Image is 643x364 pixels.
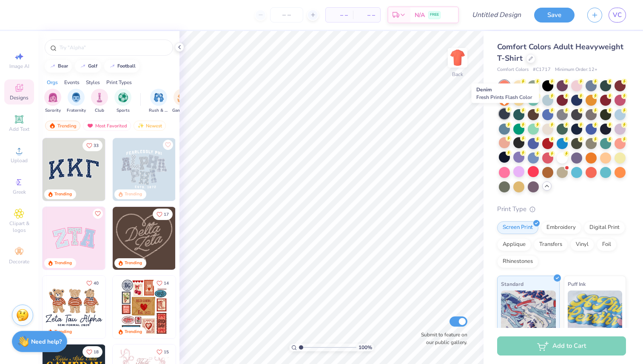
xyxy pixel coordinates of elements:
button: filter button [114,89,131,114]
div: Trending [54,329,72,335]
img: 12710c6a-dcc0-49ce-8688-7fe8d5f96fe2 [113,207,176,270]
span: N/A [415,11,425,20]
div: Most Favorited [83,121,131,131]
img: Fraternity Image [71,93,81,102]
div: Print Types [106,79,132,86]
img: a3be6b59-b000-4a72-aad0-0c575b892a6b [43,276,105,339]
span: – – [358,11,375,20]
span: 40 [94,281,99,285]
div: Newest [134,121,166,131]
span: 14 [164,281,169,285]
a: VC [609,8,626,23]
div: Transfers [534,238,568,251]
button: football [104,60,139,73]
img: Back [449,49,466,66]
div: Back [452,71,463,78]
button: Like [83,277,102,289]
img: a3f22b06-4ee5-423c-930f-667ff9442f68 [175,138,238,201]
span: Designs [10,94,28,101]
div: filter for Sports [114,89,131,114]
button: filter button [149,89,168,114]
button: Like [83,140,102,151]
button: Like [153,209,173,220]
div: Trending [54,191,72,198]
div: football [117,64,136,68]
div: Embroidery [541,221,581,234]
input: Untitled Design [465,6,528,23]
input: – – [270,7,303,23]
div: Rhinestones [497,255,538,268]
div: Events [64,79,80,86]
div: Digital Print [584,221,625,234]
strong: Need help? [31,338,62,346]
img: Puff Ink [568,291,623,333]
img: trend_line.gif [109,64,116,69]
div: filter for Club [91,89,108,114]
img: most_fav.gif [87,123,94,129]
span: FREE [430,12,439,18]
div: Trending [45,121,80,131]
div: Applique [497,238,531,251]
span: Image AI [9,63,29,70]
img: 6de2c09e-6ade-4b04-8ea6-6dac27e4729e [113,276,176,339]
div: Foil [597,238,617,251]
img: trend_line.gif [80,64,86,69]
span: # C1717 [533,66,551,73]
span: 18 [94,350,99,354]
button: filter button [67,89,86,114]
div: filter for Fraternity [67,89,86,114]
span: Clipart & logos [4,220,34,234]
div: Vinyl [570,238,594,251]
span: Sports [117,107,130,114]
span: Puff Ink [568,279,586,288]
img: edfb13fc-0e43-44eb-bea2-bf7fc0dd67f9 [105,138,168,201]
img: Newest.gif [137,123,144,129]
img: Sports Image [118,93,128,102]
span: 100 % [358,344,372,351]
img: Game Day Image [177,93,187,102]
button: Like [153,277,173,289]
button: Like [163,140,173,150]
img: b0e5e834-c177-467b-9309-b33acdc40f03 [175,276,238,339]
div: Trending [54,260,72,266]
button: Save [534,8,575,23]
img: 5a4b4175-9e88-49c8-8a23-26d96782ddc6 [113,138,176,201]
img: Club Image [95,93,104,102]
img: 5ee11766-d822-42f5-ad4e-763472bf8dcf [105,207,168,270]
img: Rush & Bid Image [154,93,164,102]
button: filter button [91,89,108,114]
span: – – [331,11,348,20]
button: Like [83,346,102,358]
span: Fresh Prints Flash Color [476,94,532,101]
div: Trending [125,329,142,335]
button: golf [75,60,101,73]
div: Print Type [497,204,626,214]
span: 33 [94,144,99,148]
img: trend_line.gif [49,64,56,69]
div: golf [88,64,97,68]
span: Comfort Colors Adult Heavyweight T-Shirt [497,42,623,63]
button: filter button [44,89,61,114]
span: 17 [164,212,169,217]
span: Comfort Colors [497,66,529,73]
span: Club [95,107,104,114]
span: Standard [501,279,524,288]
img: trending.gif [49,123,56,129]
div: filter for Rush & Bid [149,89,168,114]
img: ead2b24a-117b-4488-9b34-c08fd5176a7b [175,207,238,270]
span: Greek [13,189,26,195]
span: 15 [164,350,169,354]
button: bear [45,60,72,73]
button: Like [93,209,103,219]
div: Styles [86,79,100,86]
span: Upload [11,157,28,164]
span: Game Day [172,107,192,114]
span: Minimum Order: 12 + [555,66,597,73]
div: Trending [125,191,142,198]
div: Trending [125,260,142,266]
span: VC [613,10,622,20]
button: filter button [172,89,192,114]
label: Submit to feature on our public gallery. [416,331,467,346]
div: Screen Print [497,221,538,234]
div: filter for Sorority [44,89,61,114]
